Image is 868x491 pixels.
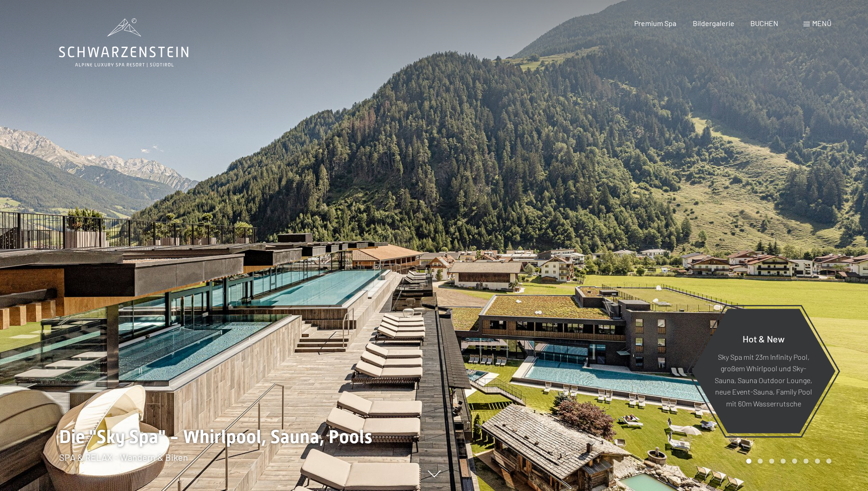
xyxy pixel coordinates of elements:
a: BUCHEN [750,19,778,27]
div: Carousel Pagination [743,459,831,464]
p: Sky Spa mit 23m Infinity Pool, großem Whirlpool und Sky-Sauna, Sauna Outdoor Lounge, neue Event-S... [714,351,813,409]
div: Carousel Page 4 [781,459,786,464]
span: Hot & New [743,333,785,344]
div: Carousel Page 5 [792,459,797,464]
div: Carousel Page 1 (Current Slide) [746,459,751,464]
a: Hot & New Sky Spa mit 23m Infinity Pool, großem Whirlpool und Sky-Sauna, Sauna Outdoor Lounge, ne... [691,308,836,434]
div: Carousel Page 7 [815,459,820,464]
a: Premium Spa [634,19,676,27]
div: Carousel Page 6 [803,459,809,464]
a: Bildergalerie [693,19,734,27]
span: Menü [812,19,831,27]
div: Carousel Page 3 [769,459,774,464]
div: Carousel Page 2 [758,459,763,464]
div: Carousel Page 8 [826,459,831,464]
